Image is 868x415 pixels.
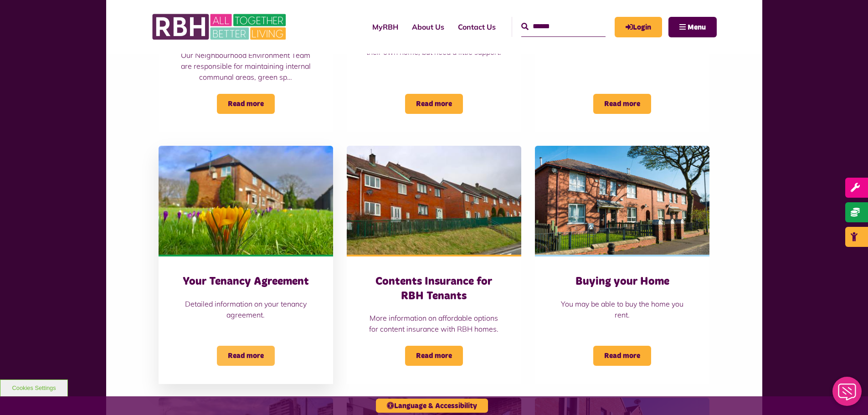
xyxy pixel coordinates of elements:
[615,17,662,37] a: MyRBH
[827,374,868,415] iframe: Netcall Web Assistant for live chat
[347,146,521,255] img: Littleborough February 2024 Colour Edit (16)
[535,146,709,255] img: Belton Avenue
[217,346,275,366] span: Read more
[405,346,463,366] span: Read more
[365,313,503,334] p: More information on affordable options for content insurance with RBH homes.
[347,146,521,384] a: Contents Insurance for RBH Tenants More information on affordable options for content insurance w...
[688,24,706,31] span: Menu
[217,94,275,114] span: Read more
[521,17,606,36] input: Search
[553,298,691,320] p: You may be able to buy the home you rent.
[177,275,315,289] h3: Your Tenancy Agreement
[451,15,503,39] a: Contact Us
[405,15,451,39] a: About Us
[535,146,709,384] a: Buying your Home You may be able to buy the home you rent. Read more
[177,298,315,320] p: Detailed information on your tenancy agreement.
[365,15,405,39] a: MyRBH
[553,275,691,289] h3: Buying your Home
[405,94,463,114] span: Read more
[159,146,333,255] img: Littleborough February 2024 Colour Edit (21)
[152,9,288,45] img: RBH
[159,146,333,384] a: Your Tenancy Agreement Detailed information on your tenancy agreement. Read more
[593,346,651,366] span: Read more
[376,399,488,413] button: Language & Accessibility
[365,275,503,303] h3: Contents Insurance for RBH Tenants
[593,94,651,114] span: Read more
[668,17,717,37] button: Navigation
[177,50,315,82] p: Our Neighbourhood Environment Team are responsible for maintaining internal communal areas, green...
